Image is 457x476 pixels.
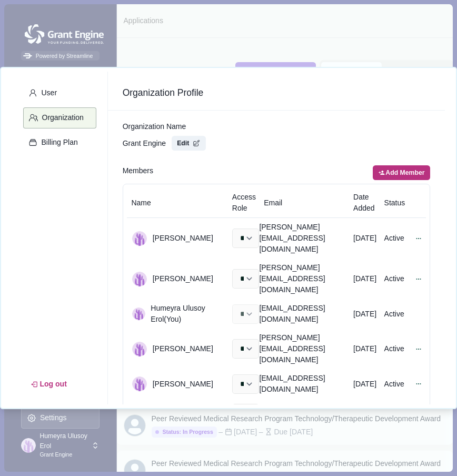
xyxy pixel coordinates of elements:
[380,375,411,393] div: Active
[259,188,349,218] th: Email
[349,270,380,288] div: [DATE]
[127,268,227,290] div: [PERSON_NAME]
[132,376,147,391] img: profile picture
[123,165,153,180] span: Members
[127,373,227,395] div: [PERSON_NAME]
[123,121,430,132] div: Organization Name
[127,188,227,218] th: Name
[132,231,147,246] img: profile picture
[259,259,349,299] div: [PERSON_NAME][EMAIL_ADDRESS][DOMAIN_NAME]
[380,229,411,247] div: Active
[127,338,227,360] div: [PERSON_NAME]
[127,227,227,250] div: [PERSON_NAME]
[227,188,259,218] th: Access Role
[259,329,349,369] div: [PERSON_NAME][EMAIL_ADDRESS][DOMAIN_NAME]
[23,83,96,104] button: User
[38,138,78,147] p: Billing Plan
[380,188,411,218] th: Status
[380,404,411,423] div: Active
[38,88,57,97] p: User
[132,308,145,321] img: profile picture
[38,113,84,122] p: Organization
[259,399,349,428] div: [EMAIL_ADDRESS][DOMAIN_NAME]
[259,218,349,259] div: [PERSON_NAME][EMAIL_ADDRESS][DOMAIN_NAME]
[349,375,380,393] div: [DATE]
[349,305,380,323] div: [DATE]
[380,305,411,323] div: Active
[23,375,74,393] button: Log out
[123,138,166,149] span: Grant Engine
[127,399,227,428] div: [PERSON_NAME]-[PERSON_NAME]
[349,404,380,423] div: [DATE]
[127,299,227,329] div: Humeyra Ulusoy Erol (You)
[380,270,411,288] div: Active
[380,340,411,358] div: Active
[23,132,96,153] button: Billing Plan
[349,188,380,218] th: Date Added
[349,340,380,358] div: [DATE]
[132,272,147,286] img: profile picture
[23,107,96,128] button: Organization
[373,165,430,180] button: Add Member
[259,299,349,329] div: [EMAIL_ADDRESS][DOMAIN_NAME]
[349,229,380,247] div: [DATE]
[132,342,147,356] img: profile picture
[123,86,430,100] span: Organization Profile
[259,369,349,399] div: [EMAIL_ADDRESS][DOMAIN_NAME]
[172,136,206,151] button: Edit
